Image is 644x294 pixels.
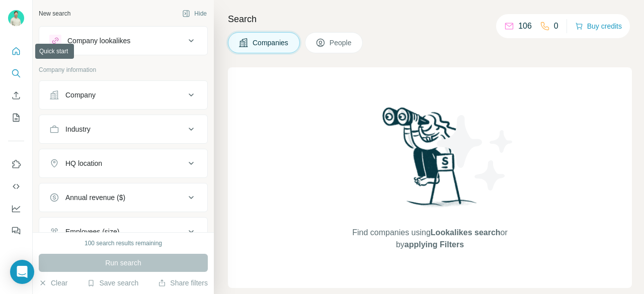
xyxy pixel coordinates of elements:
[87,278,138,288] button: Save search
[253,38,289,48] span: Companies
[8,10,24,26] img: Avatar
[8,177,24,195] button: Use Surfe API
[39,83,207,107] button: Company
[175,6,214,21] button: Hide
[518,20,532,32] p: 106
[8,155,24,173] button: Use Surfe on LinkedIn
[554,20,558,32] p: 0
[378,105,482,217] img: Surfe Illustration - Woman searching with binoculars
[8,64,24,82] button: Search
[65,158,102,168] div: HQ location
[8,222,24,240] button: Feedback
[330,38,353,48] span: People
[8,86,24,105] button: Enrich CSV
[85,239,162,248] div: 100 search results remaining
[349,227,510,251] span: Find companies using or by
[228,12,632,26] h4: Search
[39,117,207,141] button: Industry
[39,29,207,53] button: Company lookalikes
[405,240,464,249] span: applying Filters
[8,200,24,218] button: Dashboard
[430,108,521,198] img: Surfe Illustration - Stars
[158,278,208,288] button: Share filters
[8,109,24,127] button: My lists
[39,278,67,288] button: Clear
[39,151,207,175] button: HQ location
[39,9,70,18] div: New search
[65,192,125,203] div: Annual revenue ($)
[8,42,24,60] button: Quick start
[65,90,96,100] div: Company
[39,185,207,210] button: Annual revenue ($)
[65,124,91,134] div: Industry
[575,19,622,33] button: Buy credits
[10,260,34,284] div: Open Intercom Messenger
[431,228,501,237] span: Lookalikes search
[39,220,207,244] button: Employees (size)
[67,36,130,46] div: Company lookalikes
[65,227,119,237] div: Employees (size)
[39,65,208,74] p: Company information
